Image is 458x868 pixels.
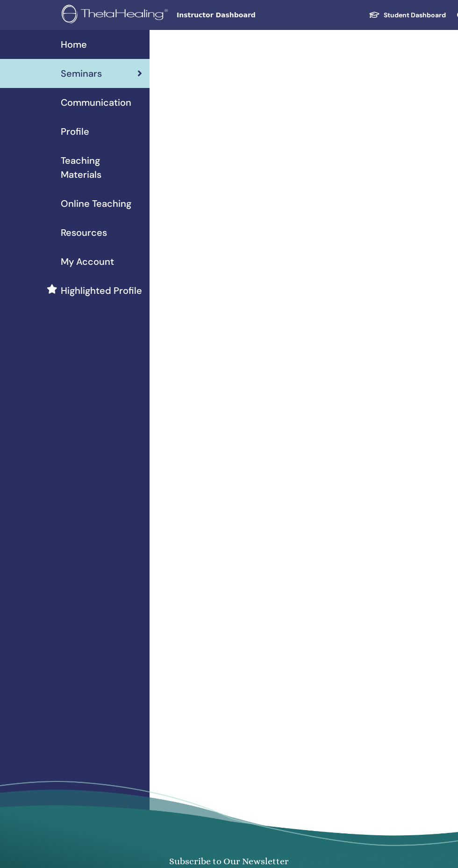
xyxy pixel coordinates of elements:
span: Home [61,37,87,51]
img: logo.png [62,5,171,26]
img: graduation-cap-white.svg [369,11,380,19]
span: Communication [61,95,131,109]
span: Online Teaching [61,197,131,211]
span: Resources [61,226,107,240]
span: Teaching Materials [61,153,142,182]
h4: Subscribe to Our Newsletter [121,856,337,867]
span: Seminars [61,66,102,80]
span: Instructor Dashboard [177,10,317,20]
span: My Account [61,255,114,269]
span: Profile [61,124,89,139]
a: Student Dashboard [361,7,453,24]
span: Highlighted Profile [61,284,142,298]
